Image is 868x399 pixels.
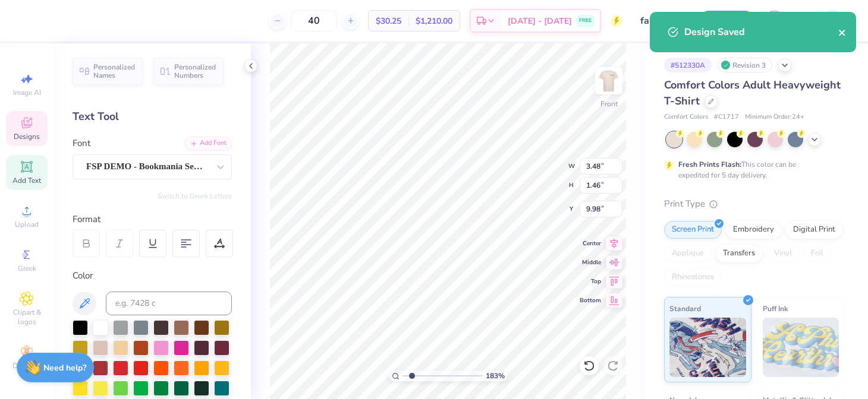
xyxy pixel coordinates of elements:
[508,15,572,27] span: [DATE] - [DATE]
[669,302,701,315] span: Standard
[185,137,232,150] div: Add Font
[715,245,763,262] div: Transfers
[600,99,618,109] div: Front
[714,112,739,122] span: # C1717
[664,245,712,262] div: Applique
[803,245,831,262] div: Foil
[6,308,48,327] span: Clipart & logos
[664,221,722,239] div: Screen Print
[43,362,86,373] strong: Need help?
[158,191,232,201] button: Switch to Greek Letters
[664,112,708,122] span: Comfort Colors
[18,264,36,273] span: Greek
[73,109,232,125] div: Text Tool
[73,269,232,283] div: Color
[664,197,844,211] div: Print Type
[12,176,41,185] span: Add Text
[745,112,804,122] span: Minimum Order: 24 +
[838,25,847,39] button: close
[763,318,839,377] img: Puff Ink
[678,159,825,180] div: This color can be expedited for 5 day delivery.
[174,63,216,80] span: Personalized Numbers
[718,58,772,72] div: Revision 3
[664,78,841,108] span: Comfort Colors Adult Heavyweight T-Shirt
[785,221,843,239] div: Digital Print
[13,88,41,97] span: Image AI
[631,9,690,33] input: Untitled Design
[766,245,800,262] div: Vinyl
[93,63,136,80] span: Personalized Names
[579,17,592,25] span: FREE
[664,268,722,286] div: Rhinestones
[725,221,782,239] div: Embroidery
[669,318,746,377] img: Standard
[14,132,40,141] span: Designs
[73,137,90,150] label: Font
[678,160,741,169] strong: Fresh Prints Flash:
[580,277,601,286] span: Top
[15,220,39,229] span: Upload
[486,370,505,381] span: 183 %
[106,292,232,315] input: e.g. 7428 c
[580,258,601,267] span: Middle
[597,69,621,93] img: Front
[580,296,601,305] span: Bottom
[73,213,233,226] div: Format
[580,239,601,248] span: Center
[416,15,452,27] span: $1,210.00
[291,10,337,31] input: – –
[12,361,41,370] span: Decorate
[763,302,788,315] span: Puff Ink
[376,15,401,27] span: $30.25
[684,25,838,39] div: Design Saved
[664,58,712,72] div: # 512330A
